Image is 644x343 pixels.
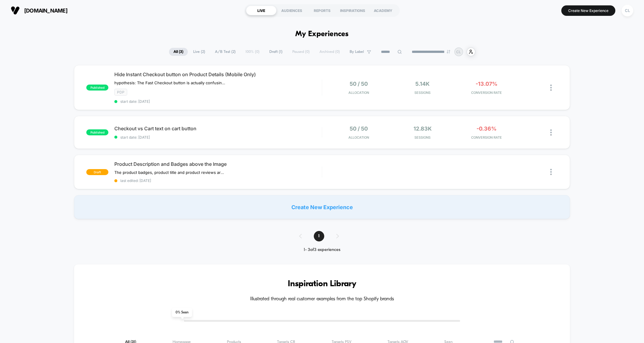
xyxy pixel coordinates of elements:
[169,48,188,56] span: All ( 3 )
[350,81,368,87] span: 50 / 50
[114,99,322,104] span: start date: [DATE]
[24,7,67,14] span: [DOMAIN_NAME]
[550,129,552,136] img: close
[11,6,20,15] img: Visually logo
[314,231,324,241] span: 1
[114,161,322,167] span: Product Description and Badges above the Image
[114,80,225,85] span: hypothesis: The Fast Checkout button is actually confusing people and instead we want the Add To ...
[293,247,351,252] div: 1 - 3 of 3 experiences
[456,135,517,140] span: CONVERSION RATE
[265,48,287,56] span: Draft ( 1 )
[350,50,364,54] span: By Label
[337,6,368,15] div: INSPIRATIONS
[276,6,307,15] div: AUDIENCES
[348,91,369,95] span: Allocation
[456,91,517,95] span: CONVERSION RATE
[348,135,369,140] span: Allocation
[3,172,13,182] button: Play, NEW DEMO 2025-VEED.mp4
[550,169,552,175] img: close
[114,135,322,140] span: start date: [DATE]
[368,6,398,15] div: ACADEMY
[447,50,450,53] img: end
[210,48,240,56] span: A/B Test ( 2 )
[285,174,303,180] input: Volume
[561,5,615,16] button: Create New Experience
[114,89,127,96] span: PDP
[114,125,322,131] span: Checkout vs Cart text on cart button
[157,85,171,100] button: Play, NEW DEMO 2025-VEED.mp4
[92,279,552,289] h3: Inspiration Library
[414,125,432,132] span: 12.83k
[246,6,276,15] div: LIVE
[92,296,552,302] h4: Illustrated through real customer examples from the top Shopify brands
[114,170,225,175] span: The product badges, product title and product reviews are displayed above the product image
[477,125,497,132] span: -0.36%
[550,85,552,91] img: close
[243,174,257,180] div: Current time
[415,81,430,87] span: 5.14k
[86,85,108,91] span: published
[456,50,461,54] p: CL
[620,4,635,17] button: CL
[622,5,633,16] div: CL
[86,129,108,135] span: published
[392,135,453,140] span: Sessions
[9,6,69,15] button: [DOMAIN_NAME]
[4,164,325,170] input: Seek
[189,48,210,56] span: Live ( 2 )
[114,178,322,183] span: last edited: [DATE]
[86,169,108,175] span: draft
[114,71,322,77] span: Hide Instant Checkout button on Product Details (Mobile Only)
[392,91,453,95] span: Sessions
[258,174,274,180] div: Duration
[476,81,497,87] span: -13.07%
[74,195,570,219] div: Create New Experience
[172,308,192,317] span: 0 % Seen
[350,125,368,132] span: 50 / 50
[307,6,337,15] div: REPORTS
[295,30,349,39] h1: My Experiences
